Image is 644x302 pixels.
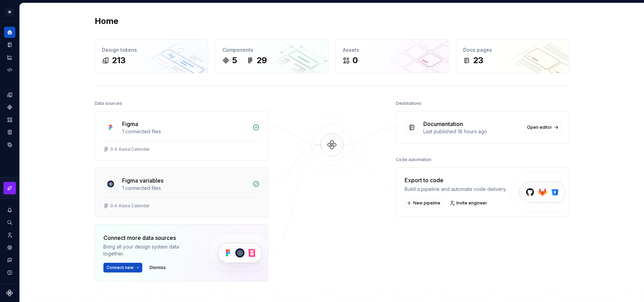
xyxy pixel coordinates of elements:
div: 29 [256,55,267,66]
div: 5 [232,55,237,66]
button: New pipeline [405,198,443,208]
a: Analytics [4,52,15,63]
div: Components [222,47,321,53]
div: Connect more data sources [103,234,197,242]
a: Invite team [4,229,15,241]
span: Connect new [107,265,134,270]
a: Docs pages23 [456,39,569,73]
div: Export to code [405,176,507,184]
a: Open editor [524,123,561,132]
h2: Home [95,16,118,27]
div: Documentation [423,120,463,128]
div: Figma [122,120,138,128]
a: Assets [4,114,15,125]
a: Documentation [4,39,15,50]
div: 0.4. Kasia Calendar [110,203,150,209]
div: Design tokens [102,47,201,53]
a: Code automation [4,64,15,75]
a: Design tokens [4,89,15,100]
div: M [6,8,14,16]
div: 213 [112,55,126,66]
a: Home [4,27,15,38]
div: Docs pages [463,47,562,53]
a: Invite engineer [448,198,490,208]
div: 23 [473,55,483,66]
div: Bring all your design system data together. [103,243,197,257]
div: Data sources [95,99,122,108]
div: 0 [353,55,358,66]
a: Design tokens213 [95,39,208,73]
span: Open editor [527,125,552,130]
div: Code automation [396,155,431,165]
a: Storybook stories [4,127,15,138]
span: Invite engineer [456,200,487,206]
div: 1 connected files [122,128,248,135]
button: M [1,5,18,19]
div: Build a pipeline and automate code delivery. [405,186,507,193]
a: Settings [4,242,15,253]
span: New pipeline [413,200,440,206]
div: 0.4. Kasia Calendar [110,146,150,152]
button: Contact support [4,254,15,266]
span: Dismiss [150,265,166,270]
div: Last published 18 hours ago [423,128,520,135]
div: 1 connected files [122,185,248,192]
button: Notifications [4,204,15,216]
div: Destinations [396,99,422,108]
div: Assets [343,47,442,53]
button: Connect new [103,263,142,272]
div: Figma variables [122,176,163,185]
a: Components [4,102,15,113]
a: Components529 [215,39,329,73]
a: Assets0 [336,39,449,73]
button: Dismiss [146,263,169,272]
svg: Supernova Logo [6,290,13,296]
a: Figma1 connected files0.4. Kasia Calendar [95,111,268,161]
a: Figma variables1 connected files0.4. Kasia Calendar [95,168,268,217]
button: Search ⌘K [4,217,15,228]
a: Data sources [4,139,15,150]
